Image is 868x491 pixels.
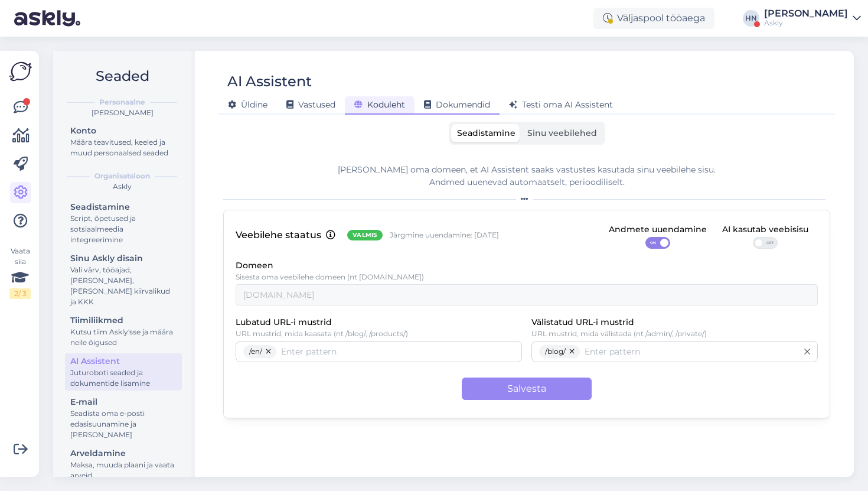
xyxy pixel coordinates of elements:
[236,228,321,243] p: Veebilehe staatus
[65,251,182,309] a: Sinu Askly disainVali värv, tööajad, [PERSON_NAME], [PERSON_NAME] kiirvalikud ja KKK
[70,213,177,245] div: Script, õpetused ja sotsiaalmeedia integreerimine
[65,446,182,483] a: ArveldamineMaksa, muuda plaani ja vaata arveid
[236,273,818,281] p: Sisesta oma veebilehe domeen (nt [DOMAIN_NAME])
[70,396,177,408] div: E-mail
[743,10,759,27] div: HN
[722,223,808,236] div: AI kasutab veebisisu
[424,99,490,110] span: Dokumendid
[63,108,182,118] div: [PERSON_NAME]
[9,60,32,83] img: Askly Logo
[65,123,182,160] a: KontoMäära teavitused, keeled ja muud personaalsed seaded
[509,99,613,110] span: Testi oma AI Assistent
[65,353,182,391] a: AI AssistentJuturoboti seaded ja dokumentide lisamine
[646,238,660,248] span: ON
[763,238,777,248] span: OFF
[227,70,312,93] div: AI Assistent
[593,8,714,29] div: Väljaspool tööaega
[9,246,31,299] div: Vaata siia
[527,128,597,138] span: Sinu veebilehed
[249,345,262,358] span: /en/
[70,201,177,213] div: Seadistamine
[236,284,818,305] input: example.com
[531,330,818,338] p: URL mustrid, mida välistada (nt /admin/, /private/)
[70,252,177,265] div: Sinu Askly disain
[65,394,182,442] a: E-mailSeadista oma e-posti edasisuunamine ja [PERSON_NAME]
[94,171,150,181] b: Organisatsioon
[764,9,848,18] div: [PERSON_NAME]
[70,408,177,440] div: Seadista oma e-posti edasisuunamine ja [PERSON_NAME]
[70,265,177,307] div: Vali värv, tööajad, [PERSON_NAME], [PERSON_NAME] kiirvalikud ja KKK
[236,330,522,338] p: URL mustrid, mida kaasata (nt /blog/, /products/)
[545,345,566,358] span: /blog/
[9,288,31,299] div: 2 / 3
[457,128,515,138] span: Seadistamine
[585,345,797,358] input: Enter pattern
[286,99,335,110] span: Vastused
[70,460,177,481] div: Maksa, muuda plaani ja vaata arveid
[70,355,177,368] div: AI Assistent
[63,181,182,192] div: Askly
[70,125,177,137] div: Konto
[70,368,177,389] div: Juturoboti seaded ja dokumentide lisamine
[764,9,861,28] a: [PERSON_NAME]Askly
[281,345,514,358] input: Enter pattern
[390,230,499,240] p: Järgmine uuendamine: [DATE]
[354,99,405,110] span: Koduleht
[223,164,830,188] div: [PERSON_NAME] oma domeen, et AI Assistent saaks vastustes kasutada sinu veebilehe sisu. Andmed uu...
[462,378,592,400] button: Salvesta
[63,65,182,87] h2: Seaded
[531,316,634,329] label: Välistatud URL-i mustrid
[70,137,177,158] div: Määra teavitused, keeled ja muud personaalsed seaded
[70,314,177,327] div: Tiimiliikmed
[228,99,267,110] span: Üldine
[65,313,182,350] a: TiimiliikmedKutsu tiim Askly'sse ja määra neile õigused
[353,230,377,240] span: Valmis
[70,327,177,348] div: Kutsu tiim Askly'sse ja määra neile õigused
[764,18,848,28] div: Askly
[99,97,145,108] b: Personaalne
[236,259,273,272] label: Domeen
[70,447,177,460] div: Arveldamine
[609,223,707,236] div: Andmete uuendamine
[65,199,182,247] a: SeadistamineScript, õpetused ja sotsiaalmeedia integreerimine
[236,316,332,329] label: Lubatud URL-i mustrid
